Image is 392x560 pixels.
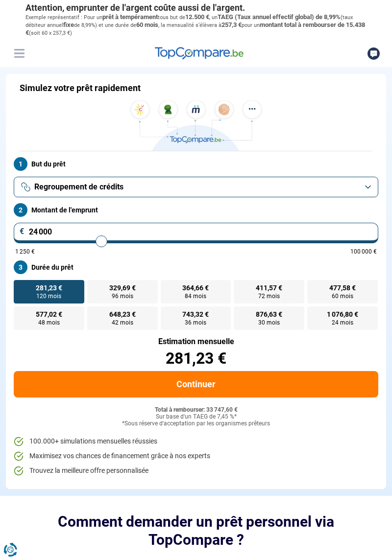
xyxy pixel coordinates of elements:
span: 84 mois [185,293,206,299]
span: 648,23 € [109,311,136,318]
span: 12.500 € [185,13,209,21]
span: 329,69 € [109,284,136,291]
span: 281,23 € [36,284,62,291]
span: 100 000 € [350,249,377,255]
span: 96 mois [112,293,133,299]
span: 120 mois [36,293,61,299]
span: 364,66 € [182,284,209,291]
span: 48 mois [38,320,60,326]
p: Attention, emprunter de l'argent coûte aussi de l'argent. [25,2,367,13]
li: Maximisez vos chances de financement grâce à nos experts [14,451,378,461]
div: Total à rembourser: 33 747,60 € [14,407,378,414]
span: 30 mois [258,320,280,326]
label: Durée du prêt [14,260,378,274]
div: *Sous réserve d'acceptation par les organismes prêteurs [14,420,378,427]
div: 281,23 € [14,350,378,366]
span: montant total à rembourser de 15.438 € [25,21,365,36]
button: Regroupement de crédits [14,177,378,197]
span: 411,57 € [256,284,282,291]
li: 100.000+ simulations mensuelles réussies [14,437,378,446]
span: Regroupement de crédits [34,182,123,192]
span: 1 250 € [15,249,35,255]
p: Exemple représentatif : Pour un tous but de , un (taux débiteur annuel de 8,99%) et une durée de ... [25,13,367,37]
span: 42 mois [112,320,133,326]
span: 36 mois [185,320,206,326]
span: 477,58 € [329,284,356,291]
div: Sur base d'un TAEG de 7,45 %* [14,414,378,420]
h2: Comment demander un prêt personnel via TopCompare ? [25,513,367,549]
li: Trouvez la meilleure offre personnalisée [14,466,378,476]
span: TAEG (Taux annuel effectif global) de 8,99% [218,13,341,21]
span: 257,3 € [221,21,242,28]
button: Continuer [14,371,378,397]
span: 60 mois [332,293,353,299]
button: Menu [12,46,26,61]
span: 1 076,80 € [327,311,358,318]
span: fixe [63,21,74,28]
span: 876,63 € [256,311,282,318]
span: 24 mois [332,320,353,326]
img: TopCompare [155,47,244,60]
span: 60 mois [136,21,158,28]
span: € [20,228,24,235]
h1: Simulez votre prêt rapidement [20,83,141,93]
label: But du prêt [14,157,378,171]
span: 72 mois [258,293,280,299]
span: 743,32 € [182,311,209,318]
div: Estimation mensuelle [14,338,378,346]
span: prêt à tempérament [102,13,158,21]
label: Montant de l'emprunt [14,203,378,217]
span: 577,02 € [36,311,62,318]
img: TopCompare.be [127,100,265,151]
